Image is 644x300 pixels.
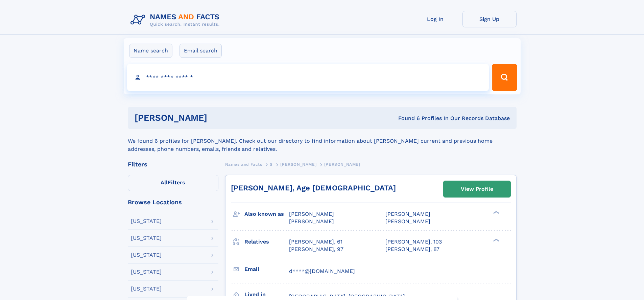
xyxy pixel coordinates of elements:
[289,293,405,300] span: [GEOGRAPHIC_DATA], [GEOGRAPHIC_DATA]
[244,208,289,220] h3: Also known as
[128,129,517,153] div: We found 6 profiles for [PERSON_NAME]. Check out our directory to find information about [PERSON_...
[408,11,462,27] a: Log In
[131,235,162,241] div: [US_STATE]
[128,161,218,167] div: Filters
[385,211,430,217] span: [PERSON_NAME]
[385,238,442,246] a: [PERSON_NAME], 103
[270,160,273,168] a: S
[289,238,342,246] a: [PERSON_NAME], 61
[492,210,500,215] div: ❯
[131,269,162,275] div: [US_STATE]
[128,175,218,191] label: Filters
[289,218,334,225] span: [PERSON_NAME]
[385,218,430,225] span: [PERSON_NAME]
[444,181,510,197] a: View Profile
[289,211,334,217] span: [PERSON_NAME]
[462,11,517,27] a: Sign Up
[289,246,343,253] a: [PERSON_NAME], 97
[324,162,360,167] span: [PERSON_NAME]
[161,179,168,186] span: All
[131,218,162,224] div: [US_STATE]
[385,246,439,253] a: [PERSON_NAME], 87
[231,184,396,192] a: [PERSON_NAME], Age [DEMOGRAPHIC_DATA]
[303,115,510,122] div: Found 6 Profiles In Our Records Database
[244,236,289,248] h3: Relatives
[244,263,289,275] h3: Email
[280,160,316,168] a: [PERSON_NAME]
[135,114,303,122] h1: [PERSON_NAME]
[127,64,489,91] input: search input
[131,286,162,292] div: [US_STATE]
[492,64,517,91] button: Search Button
[128,199,218,205] div: Browse Locations
[492,238,500,242] div: ❯
[131,252,162,258] div: [US_STATE]
[180,44,222,58] label: Email search
[270,162,273,167] span: S
[461,181,493,197] div: View Profile
[129,44,172,58] label: Name search
[280,162,316,167] span: [PERSON_NAME]
[225,160,262,168] a: Names and Facts
[128,11,225,29] img: Logo Names and Facts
